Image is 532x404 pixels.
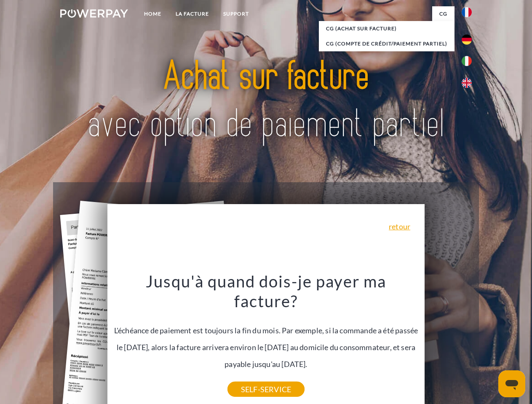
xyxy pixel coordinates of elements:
[112,271,420,389] div: L'échéance de paiement est toujours la fin du mois. Par exemple, si la commande a été passée le [...
[389,223,410,230] a: retour
[432,6,454,21] a: CG
[462,7,472,17] img: fr
[462,78,472,88] img: en
[227,382,305,397] a: SELF-SERVICE
[216,6,256,21] a: Support
[80,40,452,161] img: title-powerpay_fr.svg
[462,56,472,66] img: it
[137,6,168,21] a: Home
[319,21,454,36] a: CG (achat sur facture)
[112,271,420,311] h3: Jusqu'à quand dois-je payer ma facture?
[319,36,454,51] a: CG (Compte de crédit/paiement partiel)
[60,9,128,18] img: logo-powerpay-white.svg
[168,6,216,21] a: LA FACTURE
[462,35,472,45] img: de
[498,370,525,397] iframe: Bouton de lancement de la fenêtre de messagerie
